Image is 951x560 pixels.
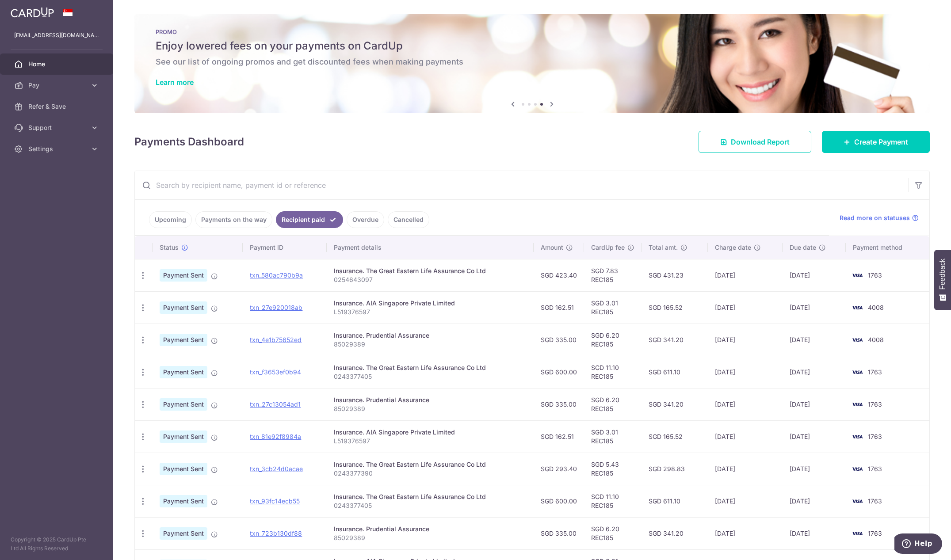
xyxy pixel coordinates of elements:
span: 1763 [868,433,882,440]
a: Cancelled [388,211,429,228]
span: Refer & Save [28,102,87,111]
td: SGD 335.00 [534,324,584,356]
span: Payment Sent [160,527,207,540]
td: [DATE] [708,517,783,549]
td: SGD 600.00 [534,356,584,388]
td: [DATE] [783,388,845,420]
td: SGD 11.10 REC185 [584,356,642,388]
a: txn_f3653ef0b94 [250,368,301,376]
span: 1763 [868,465,882,472]
span: 4008 [868,304,884,311]
td: SGD 7.83 REC185 [584,259,642,291]
td: [DATE] [708,388,783,420]
td: [DATE] [783,291,845,324]
input: Search by recipient name, payment id or reference [135,171,908,199]
span: Payment Sent [160,463,207,475]
span: 1763 [868,497,882,505]
a: txn_580ac790b9a [250,271,303,279]
p: 0243377405 [334,501,527,510]
td: SGD 3.01 REC185 [584,420,642,453]
span: Download Report [731,137,790,147]
td: SGD 6.20 REC185 [584,517,642,549]
p: 85029389 [334,404,527,413]
img: Bank Card [848,431,866,442]
p: [EMAIL_ADDRESS][DOMAIN_NAME] [14,31,99,40]
td: SGD 611.10 [642,485,708,517]
td: [DATE] [708,291,783,324]
span: 1763 [868,271,882,279]
span: Payment Sent [160,430,207,443]
span: Payment Sent [160,269,207,282]
td: SGD 6.20 REC185 [584,324,642,356]
td: SGD 341.20 [642,388,708,420]
img: Bank Card [848,367,866,377]
td: [DATE] [783,324,845,356]
a: txn_27c13054ad1 [250,400,301,408]
img: Bank Card [848,464,866,474]
a: Upcoming [149,211,192,228]
span: Settings [28,145,87,153]
td: [DATE] [783,485,845,517]
td: SGD 3.01 REC185 [584,291,642,324]
a: Recipient paid [276,211,343,228]
a: txn_3cb24d0acae [250,465,303,472]
span: Payment Sent [160,495,207,507]
td: SGD 611.10 [642,356,708,388]
div: Insurance. AIA Singapore Private Limited [334,428,527,437]
div: Insurance. The Great Eastern Life Assurance Co Ltd [334,267,527,275]
a: Read more on statuses [840,213,919,222]
th: Payment details [327,236,534,259]
td: [DATE] [708,453,783,485]
th: Payment method [846,236,930,259]
img: Bank Card [848,270,866,281]
span: CardUp fee [591,243,625,252]
span: 1763 [868,530,882,537]
button: Feedback - Show survey [934,250,951,310]
div: Insurance. The Great Eastern Life Assurance Co Ltd [334,363,527,372]
img: Bank Card [848,335,866,345]
a: Overdue [347,211,384,228]
h5: Enjoy lowered fees on your payments on CardUp [156,39,909,53]
div: Insurance. Prudential Assurance [334,331,527,340]
div: Insurance. AIA Singapore Private Limited [334,299,527,308]
td: [DATE] [708,259,783,291]
td: SGD 6.20 REC185 [584,388,642,420]
span: Feedback [939,259,947,290]
span: 1763 [868,368,882,376]
div: Insurance. Prudential Assurance [334,396,527,404]
img: Latest Promos banner [134,14,930,113]
td: SGD 341.20 [642,324,708,356]
td: [DATE] [708,420,783,453]
p: 85029389 [334,340,527,349]
td: SGD 335.00 [534,517,584,549]
a: txn_93fc14ecb55 [250,497,300,505]
div: Insurance. The Great Eastern Life Assurance Co Ltd [334,460,527,469]
span: Due date [790,243,816,252]
p: 0243377405 [334,372,527,381]
span: Payment Sent [160,398,207,411]
h6: See our list of ongoing promos and get discounted fees when making payments [156,57,909,67]
span: Payment Sent [160,366,207,378]
a: Create Payment [822,131,930,153]
p: L519376597 [334,308,527,316]
span: Home [28,60,87,69]
img: Bank Card [848,399,866,410]
td: SGD 165.52 [642,420,708,453]
td: [DATE] [783,259,845,291]
span: Amount [541,243,563,252]
td: SGD 5.43 REC185 [584,453,642,485]
td: SGD 341.20 [642,517,708,549]
span: 4008 [868,336,884,343]
td: [DATE] [708,485,783,517]
span: 1763 [868,400,882,408]
td: [DATE] [783,517,845,549]
td: [DATE] [783,356,845,388]
td: SGD 293.40 [534,453,584,485]
a: Download Report [699,131,811,153]
a: txn_81e92f8984a [250,433,301,440]
img: Bank Card [848,496,866,507]
span: Read more on statuses [840,213,910,222]
span: Total amt. [649,243,678,252]
td: SGD 431.23 [642,259,708,291]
